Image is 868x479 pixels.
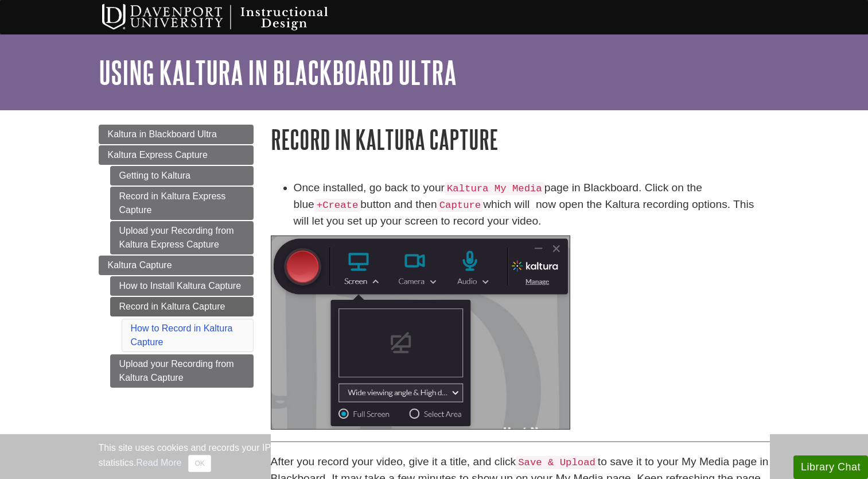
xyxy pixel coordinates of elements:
code: Capture [437,199,484,212]
a: Kaltura Capture [99,256,254,275]
a: How to Install Kaltura Capture [110,276,254,296]
a: Upload your Recording from Kaltura Express Capture [110,221,254,254]
span: Kaltura Express Capture [108,150,208,160]
span: Kaltura Capture [108,260,172,270]
a: Record in Kaltura Express Capture [110,187,254,220]
h1: Record in Kaltura Capture [271,125,770,154]
a: Read More [136,458,181,468]
code: Save & Upload [516,456,598,469]
div: This site uses cookies and records your IP address for usage statistics. Additionally, we use Goo... [99,441,770,472]
a: How to Record in Kaltura Capture [131,323,233,347]
img: Davenport University Instructional Design [93,3,368,32]
a: Using Kaltura in Blackboard Ultra [99,55,457,90]
code: +Create [314,199,361,212]
a: Kaltura Express Capture [99,145,254,165]
code: Kaltura My Media [445,182,544,195]
img: kaltura dashboard [271,235,570,430]
a: Getting to Kaltura [110,166,254,186]
div: Guide Page Menu [99,125,254,388]
a: Upload your Recording from Kaltura Capture [110,354,254,388]
a: Record in Kaltura Capture [110,297,254,316]
button: Close [188,455,211,472]
span: Kaltura in Blackboard Ultra [108,129,217,139]
button: Library Chat [793,455,868,479]
a: Kaltura in Blackboard Ultra [99,125,254,144]
li: Once installed, go back to your page in Blackboard. Click on the blue button and then which will ... [294,180,770,230]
